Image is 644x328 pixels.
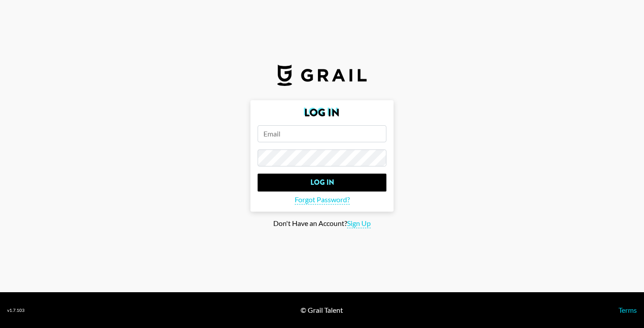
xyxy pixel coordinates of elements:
a: Terms [619,306,637,314]
img: Grail Talent Logo [277,64,367,86]
span: Sign Up [347,219,371,228]
input: Email [258,125,386,142]
div: v 1.7.103 [7,307,25,313]
input: Log In [258,174,386,192]
h2: Log In [258,107,386,118]
div: Don't Have an Account? [7,219,637,228]
div: © Grail Talent [301,306,343,315]
span: Forgot Password? [295,195,350,204]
